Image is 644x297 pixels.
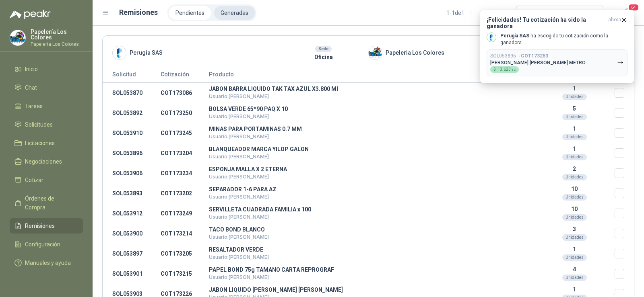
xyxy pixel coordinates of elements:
[10,135,83,151] a: Licitaciones
[497,68,516,72] span: 13.623
[209,254,269,260] span: Usuario: [PERSON_NAME]
[209,227,534,232] p: TACO BOND BLANCO
[10,237,83,252] a: Configuración
[209,133,269,139] span: Usuario: [PERSON_NAME]
[10,255,83,270] a: Manuales y ayuda
[562,114,587,120] div: Unidades
[562,134,587,140] div: Unidades
[209,274,269,280] span: Usuario: [PERSON_NAME]
[209,234,269,240] span: Usuario: [PERSON_NAME]
[209,146,534,152] p: BLANQUEADOR MARCA YILOP GALON
[487,49,627,76] button: SOL053895→COT173253[PERSON_NAME] [PERSON_NAME] METRO$13.623,12
[209,113,269,119] span: Usuario: [PERSON_NAME]
[119,7,158,18] h1: Remisiones
[169,6,211,20] a: Pendientes
[161,103,209,123] td: COT173250
[25,258,71,267] span: Manuales y ayuda
[103,103,161,123] td: SOL053892
[209,194,269,200] span: Usuario: [PERSON_NAME]
[25,157,62,166] span: Negociaciones
[534,105,615,112] p: 5
[562,174,587,180] div: Unidades
[386,48,444,57] span: Papeleria Los Colores
[209,214,269,220] span: Usuario: [PERSON_NAME]
[209,267,534,272] p: PAPEL BOND 75g TAMANO CARTA REPROGRAF
[10,61,83,77] a: Inicio
[10,10,51,19] img: Logo peakr
[521,53,548,59] b: COT173253
[161,83,209,103] td: COT173086
[615,203,634,223] td: Seleccionar/deseleccionar
[25,139,55,147] span: Licitaciones
[209,106,534,112] p: BOLSA VERDE 65*90 PAQ X 10
[25,194,75,212] span: Órdenes de Compra
[25,240,60,249] span: Configuración
[487,33,496,42] img: Company Logo
[10,117,83,132] a: Solicitudes
[103,183,161,203] td: SOL053893
[500,33,627,46] p: ha escogido tu cotización como la ganadora
[490,60,586,66] p: [PERSON_NAME] [PERSON_NAME] METRO
[562,234,587,241] div: Unidades
[25,176,43,184] span: Cotizar
[31,42,83,47] p: Papeleria Los Colores
[562,154,587,160] div: Unidades
[10,30,25,45] img: Company Logo
[500,33,529,39] b: Perugia SAS
[369,46,382,59] img: Company Logo
[161,223,209,244] td: COT173214
[209,166,534,172] p: ESPONJA MALLA X 2 ETERNA
[103,203,161,223] td: SOL053912
[628,4,639,11] span: 64
[315,46,332,52] div: Sede
[209,186,534,192] p: SEPARADOR 1-6 PARA AZ
[10,218,83,234] a: Remisiones
[534,246,615,252] p: 1
[480,10,634,83] button: ¡Felicidades! Tu cotización ha sido la ganadoraahora Company LogoPerugia SAS ha escogido tu cotiz...
[209,126,534,132] p: MINAS PARA PORTAMINAS 0.7 MM
[161,183,209,203] td: COT173202
[25,221,55,230] span: Remisiones
[161,123,209,143] td: COT173245
[562,274,587,281] div: Unidades
[25,102,43,111] span: Tareas
[103,70,161,83] th: Solicitud
[103,244,161,264] td: SOL053897
[608,16,621,29] span: ahora
[31,29,83,40] p: Papelería Los Colores
[161,163,209,183] td: COT173234
[161,203,209,223] td: COT173249
[10,154,83,169] a: Negociaciones
[615,183,634,203] td: Seleccionar/deseleccionar
[562,214,587,221] div: Unidades
[615,244,634,264] td: Seleccionar/deseleccionar
[214,6,255,20] a: Generadas
[615,103,634,123] td: Seleccionar/deseleccionar
[511,68,516,72] span: ,12
[209,70,534,83] th: Producto
[103,223,161,244] td: SOL053900
[615,163,634,183] td: Seleccionar/deseleccionar
[103,264,161,284] td: SOL053901
[615,223,634,244] td: Seleccionar/deseleccionar
[113,46,126,59] img: Company Logo
[534,266,615,272] p: 4
[209,207,534,212] p: SERVILLETA CUADRADA FAMILIA x 100
[130,48,163,57] span: Perugia SAS
[562,194,587,201] div: Unidades
[562,254,587,261] div: Unidades
[161,70,209,83] th: Cotización
[490,53,548,59] p: SOL053895 →
[103,163,161,183] td: SOL053906
[615,123,634,143] td: Seleccionar/deseleccionar
[209,93,269,99] span: Usuario: [PERSON_NAME]
[209,86,534,92] p: JABON BARRA LIQUIDO TAK TAX AZUL X3.800 Ml
[615,143,634,163] td: Seleccionar/deseleccionar
[103,83,161,103] td: SOL053870
[534,125,615,132] p: 1
[534,85,615,92] p: 1
[534,186,615,192] p: 10
[620,6,634,20] button: 64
